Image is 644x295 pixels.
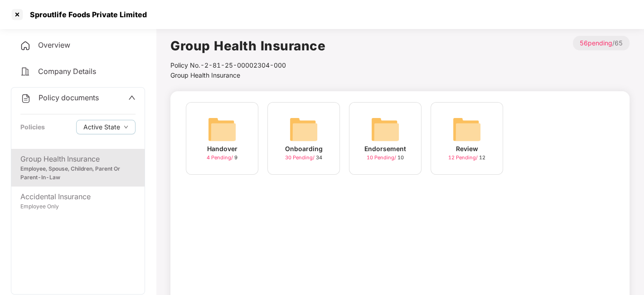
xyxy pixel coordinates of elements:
div: Endorsement [364,144,406,154]
span: 4 Pending / [207,154,234,161]
img: svg+xml;base64,PHN2ZyB4bWxucz0iaHR0cDovL3d3dy53My5vcmcvMjAwMC9zdmciIHdpZHRoPSI2NCIgaGVpZ2h0PSI2NC... [452,115,481,144]
div: Accidental Insurance [20,191,136,202]
span: Group Health Insurance [170,71,240,79]
span: Policy documents [39,93,99,102]
div: 10 [367,154,404,162]
span: 30 Pending / [285,154,316,161]
div: Employee Only [20,202,136,211]
div: Policy No.- 2-81-25-00002304-000 [170,60,325,70]
img: svg+xml;base64,PHN2ZyB4bWxucz0iaHR0cDovL3d3dy53My5vcmcvMjAwMC9zdmciIHdpZHRoPSIyNCIgaGVpZ2h0PSIyNC... [20,40,31,51]
div: Group Health Insurance [20,153,136,165]
div: Onboarding [285,144,323,154]
span: 10 Pending / [367,154,397,161]
img: svg+xml;base64,PHN2ZyB4bWxucz0iaHR0cDovL3d3dy53My5vcmcvMjAwMC9zdmciIHdpZHRoPSIyNCIgaGVpZ2h0PSIyNC... [20,93,31,104]
img: svg+xml;base64,PHN2ZyB4bWxucz0iaHR0cDovL3d3dy53My5vcmcvMjAwMC9zdmciIHdpZHRoPSI2NCIgaGVpZ2h0PSI2NC... [289,115,318,144]
button: Active Statedown [76,120,136,134]
img: svg+xml;base64,PHN2ZyB4bWxucz0iaHR0cDovL3d3dy53My5vcmcvMjAwMC9zdmciIHdpZHRoPSI2NCIgaGVpZ2h0PSI2NC... [371,115,400,144]
span: 56 pending [580,39,612,47]
img: svg+xml;base64,PHN2ZyB4bWxucz0iaHR0cDovL3d3dy53My5vcmcvMjAwMC9zdmciIHdpZHRoPSI2NCIgaGVpZ2h0PSI2NC... [208,115,237,144]
div: Review [456,144,478,154]
div: 9 [207,154,237,162]
h1: Group Health Insurance [170,36,325,56]
div: 34 [285,154,322,162]
p: / 65 [573,36,629,50]
span: up [128,94,136,101]
div: Policies [20,122,45,132]
div: Sproutlife Foods Private Limited [24,10,147,19]
img: svg+xml;base64,PHN2ZyB4bWxucz0iaHR0cDovL3d3dy53My5vcmcvMjAwMC9zdmciIHdpZHRoPSIyNCIgaGVpZ2h0PSIyNC... [20,66,31,77]
span: Active State [83,122,120,132]
span: down [124,125,128,130]
div: Handover [207,144,237,154]
span: 12 Pending / [448,154,479,161]
div: 12 [448,154,485,162]
span: Company Details [38,67,96,76]
span: Overview [38,40,70,49]
div: Employee, Spouse, Children, Parent Or Parent-In-Law [20,165,136,182]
